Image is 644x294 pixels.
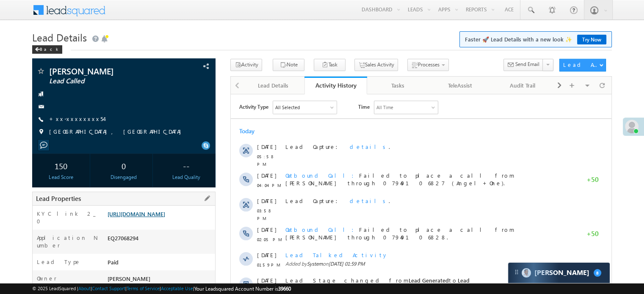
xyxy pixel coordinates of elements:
[55,245,334,253] span: Added by on
[32,45,66,52] a: Back
[8,33,36,41] div: Today
[55,166,334,173] span: Added by on
[55,132,284,146] span: Failed to place a call from [PERSON_NAME] through 07949106828.
[194,286,291,292] span: Your Leadsquared Account Number is
[119,103,158,110] span: details
[42,7,106,19] div: All Selected
[49,77,163,85] span: Lead Called
[108,275,150,282] span: [PERSON_NAME]
[8,6,38,19] span: Activity Type
[230,59,262,71] button: Activity
[55,77,284,92] span: Failed to place a call from [PERSON_NAME] through 07949106827 (Angel+One).
[160,158,213,173] div: --
[55,77,128,85] span: Outbound Call
[37,258,81,266] label: Lead Type
[34,158,88,173] div: 150
[130,190,172,197] span: Automation
[55,49,334,56] div: .
[55,182,239,197] span: Lead Called
[26,157,45,165] span: [DATE]
[356,212,368,222] span: +50
[55,208,284,223] span: Failed to place a call from [PERSON_NAME] through 07949106827 (Angel+One).
[563,61,599,69] div: Lead Actions
[119,49,158,56] span: details
[98,246,134,252] span: [DATE] 01:56 PM
[32,30,87,44] span: Lead Details
[513,269,520,275] img: carter-drag
[26,246,52,254] span: 01:56 PM
[160,173,213,181] div: Lead Quality
[429,77,492,94] a: TeleAssist
[37,275,57,282] label: Owner
[161,286,193,291] a: Acceptable Use
[26,113,52,128] span: 03:58 PM
[55,49,112,56] span: Lead Capture:
[108,210,165,217] a: [URL][DOMAIN_NAME]
[356,135,368,146] span: +50
[76,271,92,278] span: System
[26,208,45,215] span: [DATE]
[78,286,91,291] a: About
[26,77,45,85] span: [DATE]
[55,157,158,164] span: Lead Talked Activity
[37,234,99,249] label: Application Number
[374,80,422,91] div: Tasks
[26,58,52,74] span: 05:58 PM
[127,286,160,291] a: Terms of Service
[26,262,45,269] span: [DATE]
[26,132,45,139] span: [DATE]
[178,182,218,190] span: Lead Generated
[49,67,163,75] span: [PERSON_NAME]
[34,173,88,181] div: Lead Score
[367,77,429,94] a: Tasks
[146,9,163,17] div: All Time
[127,6,139,19] span: Time
[356,81,368,91] span: +50
[83,190,102,197] span: System
[55,236,153,244] span: Leads pushed - RYNG
[55,132,128,139] span: Outbound Call
[49,115,104,122] a: +xx-xxxxxxxx54
[278,286,291,292] span: 39660
[273,59,304,71] button: Note
[465,35,606,44] span: Faster 🚀 Lead Details with a new look ✨
[37,210,99,225] label: KYC link 2_0
[105,258,215,270] div: Paid
[92,286,125,291] a: Contact Support
[55,103,112,110] span: Lead Capture:
[55,208,128,215] span: Outbound Call
[49,128,185,136] span: [GEOGRAPHIC_DATA], [GEOGRAPHIC_DATA]
[32,45,62,54] div: Back
[508,262,610,283] div: carter-dragCarter[PERSON_NAME]8
[26,49,45,56] span: [DATE]
[26,87,52,95] span: 04:04 PM
[559,59,606,71] button: Lead Actions
[26,192,52,200] span: 01:59 PM
[55,182,239,197] span: Lead Stage changed from to by through
[503,59,543,71] button: Send Email
[436,80,484,91] div: TeleAssist
[26,236,45,244] span: [DATE]
[76,246,92,252] span: System
[594,269,601,277] span: 8
[314,59,345,71] button: Task
[98,166,134,173] span: [DATE] 01:59 PM
[577,35,606,44] a: Try Now
[515,60,539,68] span: Send Email
[249,80,297,91] div: Lead Details
[55,262,153,269] span: Owner Assignment Date
[44,9,69,17] div: All Selected
[26,272,52,279] span: 01:56 PM
[26,103,45,110] span: [DATE]
[26,217,52,233] span: 01:58 PM
[311,81,360,89] div: Activity History
[105,234,215,246] div: EQ27068294
[36,194,81,203] span: Lead Properties
[26,167,52,174] span: 01:59 PM
[97,173,150,181] div: Disengaged
[76,166,92,173] span: System
[55,103,334,110] div: .
[26,141,52,149] span: 02:05 PM
[499,80,547,91] div: Audit Trail
[55,271,334,278] span: Added by on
